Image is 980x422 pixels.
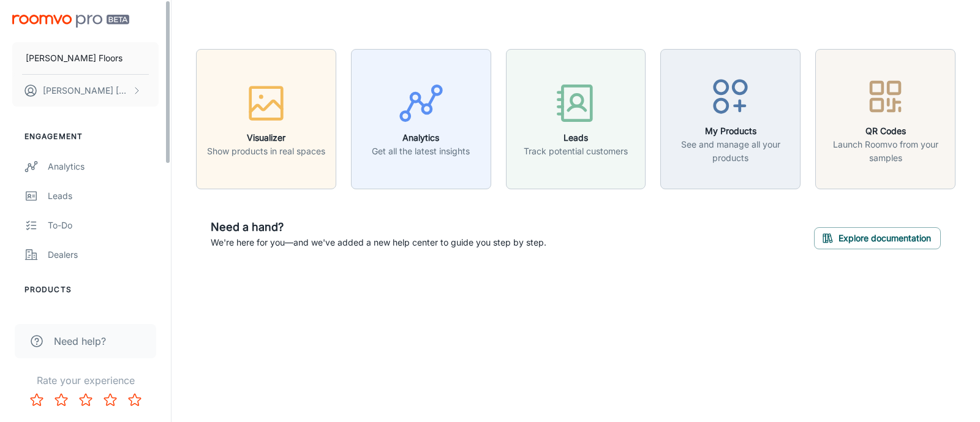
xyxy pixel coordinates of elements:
[207,131,325,145] h6: Visualizer
[207,145,325,158] p: Show products in real spaces
[815,49,956,189] button: QR CodesLaunch Roomvo from your samples
[524,131,628,145] h6: Leads
[351,49,491,189] button: AnalyticsGet all the latest insights
[814,227,941,249] button: Explore documentation
[12,75,159,107] button: [PERSON_NAME] [PERSON_NAME]
[823,124,948,138] h6: QR Codes
[26,51,123,65] p: [PERSON_NAME] Floors
[48,160,159,173] div: Analytics
[815,112,956,124] a: QR CodesLaunch Roomvo from your samples
[668,138,793,165] p: See and manage all your products
[660,112,801,124] a: My ProductsSee and manage all your products
[506,49,646,189] button: LeadsTrack potential customers
[660,49,801,189] button: My ProductsSee and manage all your products
[211,219,546,236] h6: Need a hand?
[48,219,159,232] div: To-do
[372,131,470,145] h6: Analytics
[12,42,159,74] button: [PERSON_NAME] Floors
[12,15,129,28] img: Roomvo PRO Beta
[668,124,793,138] h6: My Products
[196,49,336,189] button: VisualizerShow products in real spaces
[823,138,948,165] p: Launch Roomvo from your samples
[48,248,159,262] div: Dealers
[524,145,628,158] p: Track potential customers
[506,112,646,124] a: LeadsTrack potential customers
[43,84,129,97] p: [PERSON_NAME] [PERSON_NAME]
[814,231,941,243] a: Explore documentation
[211,236,546,249] p: We're here for you—and we've added a new help center to guide you step by step.
[351,112,491,124] a: AnalyticsGet all the latest insights
[372,145,470,158] p: Get all the latest insights
[48,189,159,203] div: Leads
